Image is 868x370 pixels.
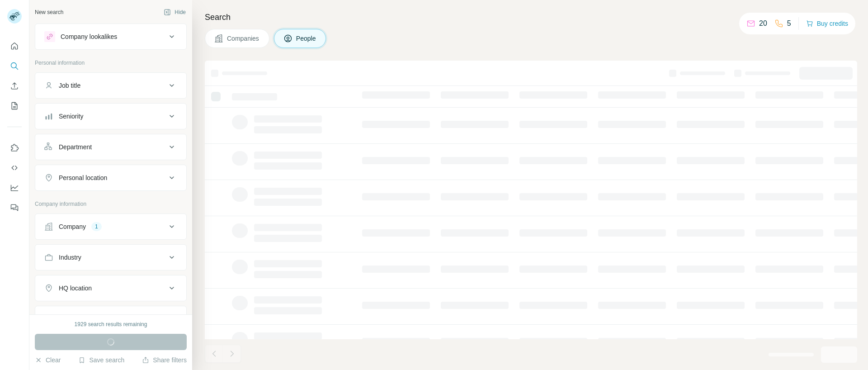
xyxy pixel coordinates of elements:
[35,216,186,237] button: Company1
[7,78,22,94] button: Enrich CSV
[157,5,192,19] button: Hide
[59,81,80,90] div: Job title
[35,105,186,127] button: Seniority
[142,356,187,365] button: Share filters
[7,98,22,114] button: My lists
[7,58,22,74] button: Search
[35,356,61,365] button: Clear
[759,18,767,29] p: 20
[787,18,791,29] p: 5
[7,160,22,176] button: Use Surfe API
[59,284,92,293] div: HQ location
[7,38,22,54] button: Quick start
[296,34,317,43] span: People
[35,59,187,67] p: Personal information
[59,173,107,182] div: Personal location
[227,34,260,43] span: Companies
[35,75,186,96] button: Job title
[205,11,857,24] h4: Search
[35,136,186,158] button: Department
[59,142,92,152] div: Department
[35,308,186,330] button: Annual revenue ($)
[35,247,186,268] button: Industry
[7,199,22,216] button: Feedback
[7,140,22,156] button: Use Surfe on LinkedIn
[59,222,86,231] div: Company
[91,223,102,231] div: 1
[35,167,186,189] button: Personal location
[35,277,186,299] button: HQ location
[61,32,117,41] div: Company lookalikes
[59,112,83,121] div: Seniority
[35,26,186,47] button: Company lookalikes
[35,200,187,208] p: Company information
[7,180,22,196] button: Dashboard
[35,8,63,16] div: New search
[806,17,848,30] button: Buy credits
[59,253,81,262] div: Industry
[78,356,124,365] button: Save search
[75,320,147,328] div: 1929 search results remaining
